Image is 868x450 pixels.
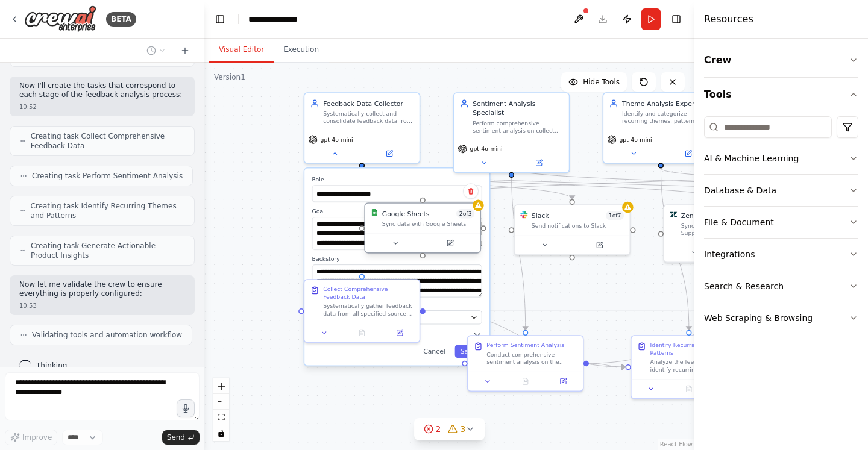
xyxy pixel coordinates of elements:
[532,222,624,230] div: Send notifications to Slack
[5,430,57,445] button: Improve
[486,351,577,366] div: Conduct comprehensive sentiment analysis on the consolidated feedback dataset for {product_name}....
[36,361,74,370] span: Thinking...
[670,211,677,218] img: Zendesk
[209,37,274,63] button: Visual Editor
[32,330,182,340] span: Validating tools and automation workflow
[371,209,378,216] img: Google Sheets
[19,102,185,111] div: 10:52
[177,399,195,417] button: Click to speak your automation idea
[622,99,712,108] div: Theme Analysis Expert
[453,92,570,173] div: Sentiment Analysis SpecialistPerform comprehensive sentiment analysis on collected feedback data ...
[704,78,858,111] button: Tools
[463,183,479,199] button: Delete node
[312,255,482,263] label: Backstory
[382,209,430,218] div: Google Sheets
[162,430,200,445] button: Send
[323,110,414,125] div: Systematically collect and consolidate feedback data from multiple sources including {data_source...
[213,378,229,394] button: zoom in
[31,241,184,260] span: Creating task Generate Actionable Product Insights
[704,207,858,238] button: File & Document
[631,335,747,399] div: Identify Recurring Themes and PatternsAnalyze the feedback data to identify recurring themes, top...
[363,148,416,160] button: Open in side panel
[323,286,414,301] div: Collect Comprehensive Feedback Data
[213,425,229,441] button: toggle interactivity
[312,330,482,339] button: Advanced Options
[650,342,741,357] div: Identify Recurring Themes and Patterns
[175,43,195,58] button: Start a new chat
[681,222,773,237] div: Sync records with Zendesk Support
[532,211,549,220] div: Slack
[704,143,858,174] button: AI & Machine Learning
[454,345,482,358] button: Save
[213,394,229,410] button: zoom out
[663,204,780,263] div: ZendeskZendeskSync records with Zendesk Support
[304,92,421,164] div: Feedback Data CollectorSystematically collect and consolidate feedback data from multiple sources...
[704,111,858,344] div: Tools
[312,208,482,215] label: Goal
[214,72,245,82] div: Version 1
[520,211,527,218] img: Slack
[461,423,466,435] span: 3
[213,410,229,425] button: fit view
[19,280,185,299] p: Now let me validate the crew to ensure everything is properly configured:
[24,5,96,33] img: Logo
[589,358,625,372] g: Edge from 487d17c1-59f9-404f-8065-1e0b71a4fd09 to 2d6757e5-0381-48ba-a1c6-cd92a6dfbf2c
[704,239,858,270] button: Integrations
[22,433,52,442] span: Improve
[704,302,858,334] button: Web Scraping & Browsing
[323,302,414,317] div: Systematically gather feedback data from all specified sources in {data_sources} for {product_nam...
[456,209,474,218] span: Number of enabled actions
[603,92,720,164] div: Theme Analysis ExpertIdentify and categorize recurring themes, patterns, and topics within feedba...
[486,342,564,349] div: Perform Sentiment Analysis
[704,270,858,302] button: Search & Research
[248,13,310,25] nav: breadcrumb
[473,119,563,134] div: Perform comprehensive sentiment analysis on collected feedback data for {product_name}, categoriz...
[274,37,329,63] button: Execution
[31,131,184,151] span: Creating task Collect Comprehensive Feedback Data
[681,211,709,220] div: Zendesk
[704,43,858,77] button: Crew
[382,220,474,228] div: Sync data with Google Sheets
[167,433,185,442] span: Send
[304,279,421,343] div: Collect Comprehensive Feedback DataSystematically gather feedback data from all specified sources...
[506,376,546,387] button: No output available
[383,327,415,339] button: Open in side panel
[426,307,789,316] g: Edge from 9464267d-4d82-46a8-b34f-43b3fd31ff85 to a5966116-9f34-4ee7-bd57-81db3508f3a2
[424,237,477,249] button: Open in side panel
[470,145,502,152] span: gpt-4o-mini
[473,99,563,117] div: Sentiment Analysis Specialist
[323,99,414,108] div: Feedback Data Collector
[507,169,530,330] g: Edge from fcbd8d80-3acf-4f81-890c-ed47c52e8670 to 487d17c1-59f9-404f-8065-1e0b71a4fd09
[106,12,136,27] div: BETA
[342,327,382,339] button: No output available
[213,378,229,441] div: React Flow controls
[514,204,631,255] div: SlackSlack1of7Send notifications to Slack
[583,77,620,87] span: Hide Tools
[32,171,183,181] span: Creating task Perform Sentiment Analysis
[19,301,185,310] div: 10:53
[589,307,789,368] g: Edge from 487d17c1-59f9-404f-8065-1e0b71a4fd09 to a5966116-9f34-4ee7-bd57-81db3508f3a2
[414,418,485,440] button: 23
[547,376,579,387] button: Open in side panel
[669,383,709,395] button: No output available
[704,175,858,206] button: Database & Data
[656,169,694,330] g: Edge from 334d49e0-7928-4d01-924f-c40f64005dab to 2d6757e5-0381-48ba-a1c6-cd92a6dfbf2c
[19,81,185,100] p: Now I'll create the tasks that correspond to each stage of the feedback analysis process:
[467,335,584,392] div: Perform Sentiment AnalysisConduct comprehensive sentiment analysis on the consolidated feedback d...
[212,11,228,28] button: Hide left sidebar
[561,72,627,92] button: Hide Tools
[321,136,353,143] span: gpt-4o-mini
[142,43,171,58] button: Switch to previous chat
[650,358,741,373] div: Analyze the feedback data to identify recurring themes, topics, and patterns for {product_name}. ...
[312,310,482,324] button: OpenAI - gpt-4o-mini
[312,303,482,310] label: Model
[668,11,685,28] button: Hide right sidebar
[418,169,815,198] g: Edge from 3faec4dc-a3b9-4d52-9e9f-8d2ddf4feccb to c3343495-d1de-436e-b19d-909a9241b248
[418,345,451,358] button: Cancel
[312,176,482,183] label: Role
[619,136,652,143] span: gpt-4o-mini
[606,211,624,220] span: Number of enabled actions
[31,201,184,220] span: Creating task Identify Recurring Themes and Patterns
[662,148,715,160] button: Open in side panel
[512,157,565,169] button: Open in side panel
